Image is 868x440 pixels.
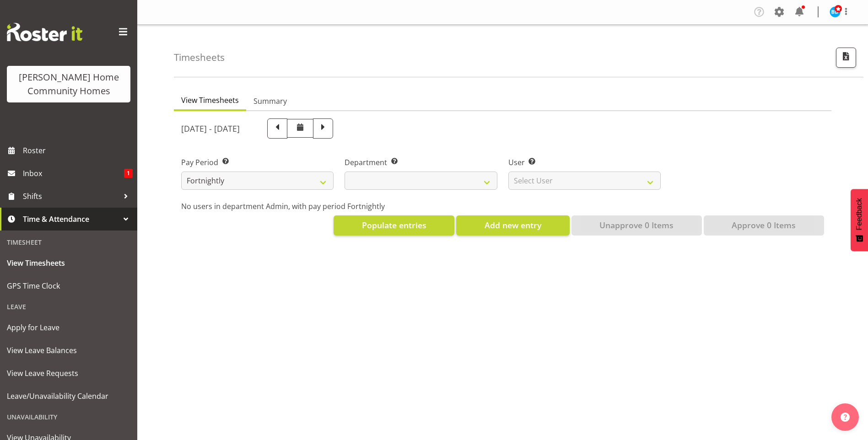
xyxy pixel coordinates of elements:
button: Populate entries [334,215,454,236]
a: View Timesheets [2,252,135,274]
label: Department [345,157,497,168]
span: Shifts [23,189,119,203]
button: Unapprove 0 Items [571,215,702,236]
span: Add new entry [485,219,541,231]
span: GPS Time Clock [7,279,130,293]
span: Time & Attendance [23,212,119,226]
span: View Leave Requests [7,366,130,380]
div: Leave [2,297,135,316]
span: Inbox [23,166,124,180]
label: User [508,157,661,168]
span: Approve 0 Items [732,219,796,231]
button: Export CSV [836,48,856,68]
span: Feedback [855,198,863,230]
span: Populate entries [362,219,426,231]
span: Summary [253,96,287,107]
div: [PERSON_NAME] Home Community Homes [16,70,121,98]
p: No users in department Admin, with pay period Fortnightly [181,201,824,212]
span: Apply for Leave [7,321,130,334]
a: Leave/Unavailability Calendar [2,385,135,408]
button: Approve 0 Items [704,215,824,236]
a: Apply for Leave [2,316,135,339]
span: View Leave Balances [7,343,130,357]
span: Unapprove 0 Items [599,219,674,231]
span: 1 [124,169,133,178]
div: Unavailability [2,408,135,426]
a: GPS Time Clock [2,274,135,297]
span: Roster [23,144,133,157]
button: Feedback - Show survey [851,189,868,251]
button: Add new entry [456,215,569,236]
span: Leave/Unavailability Calendar [7,389,130,403]
span: View Timesheets [7,256,130,270]
img: barbara-dunlop8515.jpg [830,6,841,17]
h4: Timesheets [174,52,225,63]
a: View Leave Balances [2,339,135,362]
div: Timesheet [2,233,135,252]
img: help-xxl-2.png [841,413,850,422]
a: View Leave Requests [2,362,135,385]
span: View Timesheets [181,95,239,106]
label: Pay Period [181,157,334,168]
img: Rosterit website logo [7,23,82,41]
h5: [DATE] - [DATE] [181,123,240,134]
